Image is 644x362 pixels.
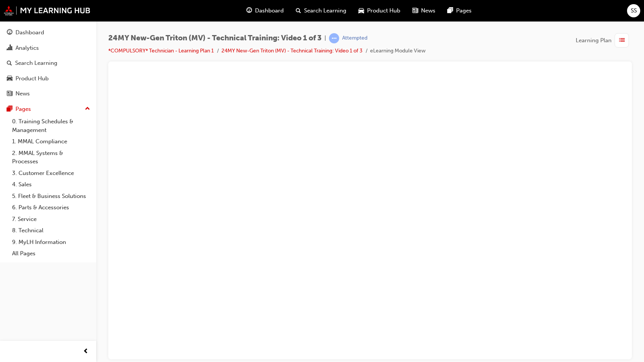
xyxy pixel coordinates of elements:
span: search-icon [7,60,12,67]
a: 5. Fleet & Business Solutions [9,190,93,202]
span: list-icon [619,36,625,45]
span: car-icon [358,6,364,15]
span: guage-icon [246,6,252,15]
span: guage-icon [7,29,12,36]
div: Pages [15,105,31,114]
span: | [324,34,326,43]
span: Product Hub [367,6,400,15]
button: Pages [3,102,93,116]
a: 2. MMAL Systems & Processes [9,147,93,167]
span: search-icon [296,6,301,15]
span: chart-icon [7,45,12,52]
a: Search Learning [3,56,93,70]
a: Analytics [3,41,93,55]
span: pages-icon [447,6,453,15]
a: 4. Sales [9,179,93,190]
a: 1. MMAL Compliance [9,136,93,147]
div: News [15,89,30,98]
button: Learning Plan [576,33,632,48]
a: Product Hub [3,72,93,86]
a: News [3,87,93,101]
span: learningRecordVerb_ATTEMPT-icon [329,33,339,43]
a: *COMPULSORY* Technician - Learning Plan 1 [108,48,214,54]
span: SS [631,6,637,15]
a: 7. Service [9,213,93,225]
span: car-icon [7,75,12,82]
span: pages-icon [7,106,12,113]
a: pages-iconPages [441,3,478,18]
div: Attempted [342,35,367,42]
div: Dashboard [15,28,44,37]
div: Product Hub [15,74,49,83]
img: mmal [4,6,91,15]
div: Search Learning [15,59,57,67]
span: Pages [456,6,472,15]
a: All Pages [9,248,93,259]
span: Dashboard [255,6,284,15]
button: DashboardAnalyticsSearch LearningProduct HubNews [3,24,93,102]
li: eLearning Module View [370,47,426,55]
a: 8. Technical [9,225,93,236]
div: Analytics [15,44,39,52]
a: 3. Customer Excellence [9,167,93,179]
span: news-icon [7,90,12,97]
span: Search Learning [304,6,346,15]
span: Learning Plan [576,36,612,45]
span: news-icon [412,6,418,15]
span: up-icon [85,104,90,114]
a: Dashboard [3,26,93,40]
a: guage-iconDashboard [240,3,290,18]
span: prev-icon [83,347,89,356]
a: 0. Training Schedules & Management [9,116,93,136]
span: 24MY New-Gen Triton (MV) - Technical Training: Video 1 of 3 [108,34,321,43]
a: search-iconSearch Learning [290,3,352,18]
a: 9. MyLH Information [9,236,93,248]
button: SS [627,4,640,17]
span: News [421,6,435,15]
a: 6. Parts & Accessories [9,202,93,213]
a: news-iconNews [406,3,441,18]
a: 24MY New-Gen Triton (MV) - Technical Training: Video 1 of 3 [221,48,363,54]
a: car-iconProduct Hub [352,3,406,18]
